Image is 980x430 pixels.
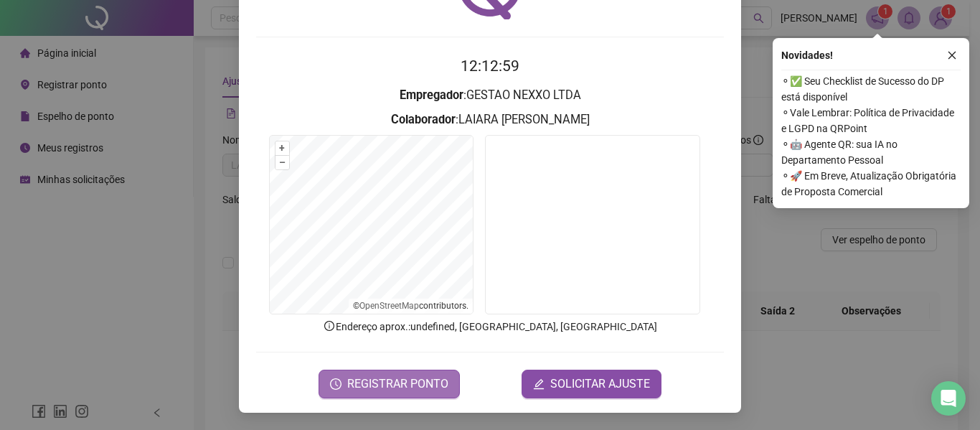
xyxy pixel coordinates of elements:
button: editSOLICITAR AJUSTE [522,370,661,398]
span: ⚬ Vale Lembrar: Política de Privacidade e LGPD na QRPoint [781,105,961,136]
button: + [275,141,289,155]
a: OpenStreetMap [359,301,419,311]
span: ⚬ 🚀 Em Breve, Atualização Obrigatória de Proposta Comercial [781,168,961,200]
button: REGISTRAR PONTO [319,370,460,398]
h3: : LAIARA [PERSON_NAME] [256,111,724,129]
span: SOLICITAR AJUSTE [550,375,650,393]
span: Novidades ! [781,47,833,63]
span: close [947,50,957,60]
span: edit [533,378,545,390]
button: – [275,156,289,169]
span: REGISTRAR PONTO [347,375,448,393]
h3: : GESTAO NEXXO LTDA [256,86,724,105]
div: Open Intercom Messenger [931,381,966,416]
strong: Empregador [400,88,463,102]
span: ⚬ ✅ Seu Checklist de Sucesso do DP está disponível [781,73,961,105]
p: Endereço aprox. : undefined, [GEOGRAPHIC_DATA], [GEOGRAPHIC_DATA] [256,319,724,335]
li: © contributors. [353,301,468,311]
span: clock-circle [330,378,341,390]
span: ⚬ 🤖 Agente QR: sua IA no Departamento Pessoal [781,136,961,168]
span: info-circle [323,319,336,332]
strong: Colaborador [391,113,456,126]
time: 12:12:59 [461,57,519,75]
